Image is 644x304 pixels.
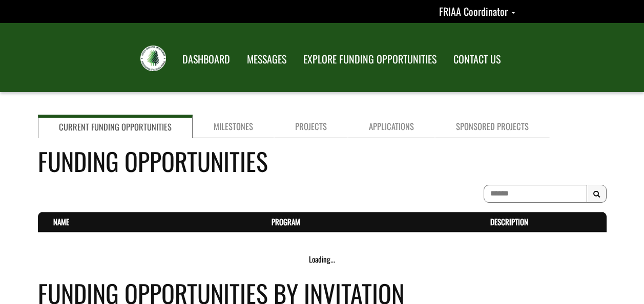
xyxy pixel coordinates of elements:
a: Name [53,216,69,227]
img: FRIAA Submissions Portal [140,46,166,71]
a: Sponsored Projects [435,115,550,138]
span: FRIAA Coordinator [439,4,508,19]
a: EXPLORE FUNDING OPPORTUNITIES [296,47,444,72]
h4: Funding Opportunities [38,143,607,179]
a: Program [272,216,300,227]
a: Projects [274,115,348,138]
div: Loading... [38,254,607,265]
input: To search on partial text, use the asterisk (*) wildcard character. [484,185,587,203]
a: DASHBOARD [175,47,238,72]
a: Applications [348,115,435,138]
a: Milestones [193,115,274,138]
a: Description [490,216,528,227]
button: Search Results [587,185,607,203]
a: FRIAA Coordinator [439,4,515,19]
a: MESSAGES [239,47,294,72]
nav: Main Navigation [173,44,508,72]
a: Current Funding Opportunities [38,115,193,138]
a: CONTACT US [446,47,508,72]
